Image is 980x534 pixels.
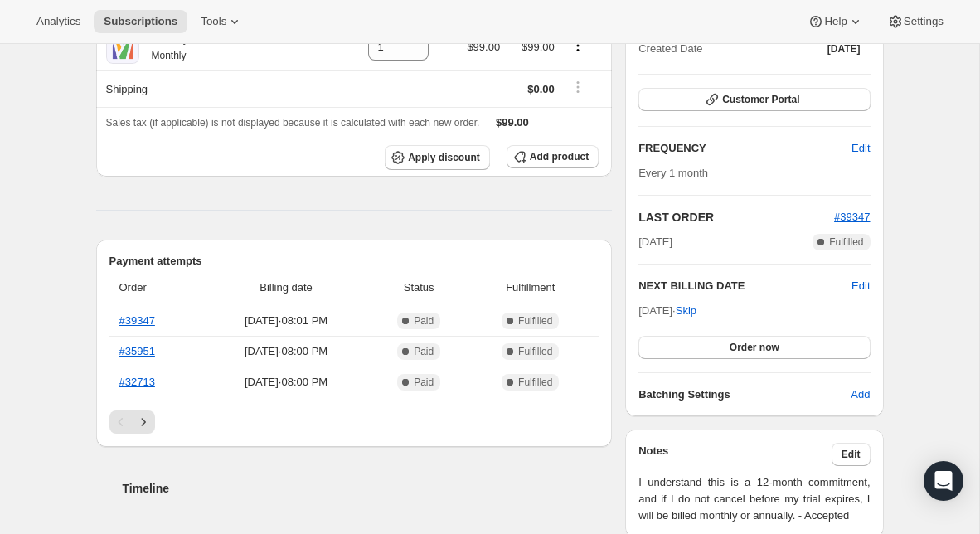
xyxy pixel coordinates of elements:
span: Fulfilled [518,314,552,328]
span: Edit [842,448,861,461]
button: #39347 [834,209,870,226]
div: Ministry Pass: Sermon Suite [139,31,287,64]
a: #32713 [119,376,155,388]
span: [DATE] · 08:00 PM [206,343,366,360]
span: I understand this is a 12-month commitment, and if I do not cancel before my trial expires, I wil... [638,474,870,524]
span: Paid [414,345,434,358]
a: #39347 [119,314,155,327]
span: Paid [414,376,434,389]
th: Shipping [96,70,344,107]
button: Analytics [27,10,90,33]
span: Analytics [36,15,80,28]
span: Edit [851,140,870,157]
small: Monthly [152,50,187,61]
a: #35951 [119,345,155,357]
span: Settings [904,15,944,28]
span: Billing date [206,279,366,296]
span: Paid [414,314,434,328]
span: $99.00 [496,116,529,129]
span: [DATE] [827,42,861,56]
span: [DATE] · 08:01 PM [206,313,366,329]
span: Subscriptions [104,15,177,28]
span: Fulfilled [829,235,863,249]
h2: NEXT BILLING DATE [638,278,851,294]
nav: Pagination [109,410,599,434]
button: Tools [191,10,253,33]
span: Add [851,386,870,403]
button: [DATE] [817,37,871,61]
span: Fulfilled [518,345,552,358]
a: #39347 [834,211,870,223]
button: Customer Portal [638,88,870,111]
span: Order now [730,341,779,354]
h2: Timeline [123,480,613,497]
span: Created Date [638,41,702,57]
span: Fulfilled [518,376,552,389]
button: Skip [666,298,706,324]
span: $0.00 [527,83,555,95]
button: Add product [507,145,599,168]
span: Fulfillment [472,279,589,296]
span: Customer Portal [722,93,799,106]
span: Apply discount [408,151,480,164]
button: Help [798,10,873,33]
span: Every 1 month [638,167,708,179]
span: Tools [201,15,226,28]
span: Help [824,15,847,28]
button: Subscriptions [94,10,187,33]
span: [DATE] · 08:00 PM [206,374,366,391]
h3: Notes [638,443,832,466]
span: Sales tax (if applicable) is not displayed because it is calculated with each new order. [106,117,480,129]
h2: LAST ORDER [638,209,834,226]
button: Shipping actions [565,78,591,96]
button: Product actions [565,36,591,55]
span: Status [376,279,462,296]
span: [DATE] · [638,304,696,317]
button: Apply discount [385,145,490,170]
button: Edit [832,443,871,466]
h2: FREQUENCY [638,140,851,157]
button: Order now [638,336,870,359]
span: $99.00 [467,41,500,53]
span: Skip [676,303,696,319]
h2: Payment attempts [109,253,599,269]
h6: Batching Settings [638,386,851,403]
button: Next [132,410,155,434]
button: Edit [842,135,880,162]
button: Edit [851,278,870,294]
div: Open Intercom Messenger [924,461,963,501]
span: $99.00 [522,41,555,53]
button: Add [841,381,880,408]
button: Settings [877,10,953,33]
span: [DATE] [638,234,672,250]
th: Order [109,269,202,306]
span: Add product [530,150,589,163]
